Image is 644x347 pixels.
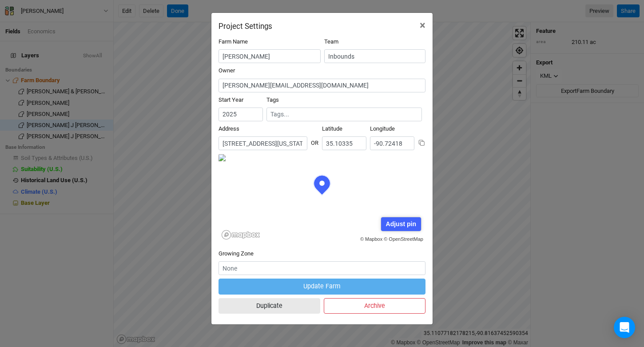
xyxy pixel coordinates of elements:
input: Longitude [370,136,414,150]
div: Open Intercom Messenger [614,317,635,338]
a: Mapbox logo [221,230,260,240]
input: Start Year [219,108,263,121]
button: Copy [418,139,425,147]
input: Project/Farm Name [219,49,321,63]
input: None [219,261,425,275]
label: Owner [219,67,235,75]
div: Adjust pin [381,217,421,231]
input: Address (123 James St...) [219,136,307,150]
input: Latitude [322,136,366,150]
label: Team [324,38,338,46]
label: Tags [266,96,279,104]
label: Address [219,125,239,133]
input: megan@propagateag.com [219,79,425,92]
button: Archive [324,298,425,314]
button: Duplicate [219,298,320,314]
h2: Project Settings [219,22,272,31]
label: Latitude [322,125,342,133]
a: © OpenStreetMap [384,236,423,242]
a: © Mapbox [360,236,382,242]
input: Tags... [270,110,418,119]
button: Update Farm [219,279,425,294]
label: Farm Name [219,38,248,46]
label: Start Year [219,96,243,104]
label: Longitude [370,125,395,133]
input: Inbounds [324,49,425,63]
span: × [420,19,425,32]
div: OR [311,132,318,147]
button: Close [413,13,433,38]
label: Growing Zone [219,250,254,258]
